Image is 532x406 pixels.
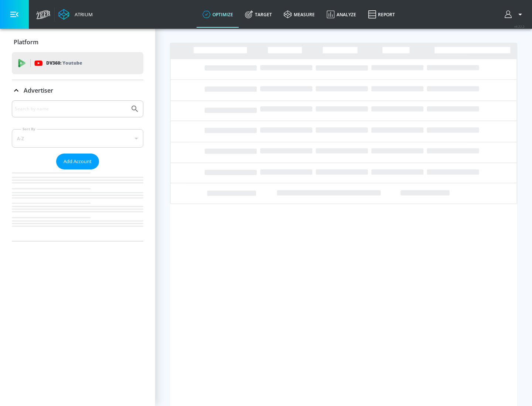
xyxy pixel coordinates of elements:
p: Platform [14,38,38,46]
a: Report [362,1,401,28]
div: A-Z [12,129,143,148]
p: DV360: [46,59,82,67]
div: Atrium [72,11,93,18]
a: Target [239,1,278,28]
div: DV360: Youtube [12,52,143,74]
a: measure [278,1,321,28]
a: Analyze [321,1,362,28]
div: Advertiser [12,80,143,101]
div: Advertiser [12,100,143,241]
a: optimize [197,1,239,28]
a: Atrium [58,9,93,20]
label: Sort By [21,127,37,131]
nav: list of Advertiser [12,169,143,241]
span: Add Account [64,157,92,166]
input: Search by name [15,104,127,114]
button: Add Account [56,154,99,169]
div: Platform [12,32,143,52]
p: Youtube [62,59,82,67]
p: Advertiser [24,86,53,94]
span: v 4.22.2 [514,24,525,28]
